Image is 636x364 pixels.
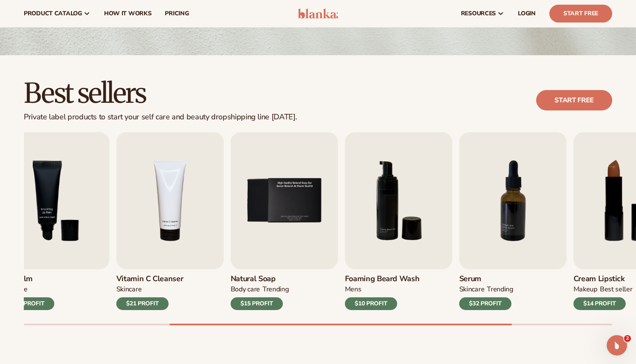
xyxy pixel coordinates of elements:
div: MAKEUP [574,285,597,294]
span: pricing [165,10,189,17]
a: Start free [536,90,612,110]
span: resources [461,10,496,17]
a: Start Free [549,5,612,23]
iframe: Intercom live chat [607,335,627,356]
div: Private label products to start your self care and beauty dropshipping line [DATE]. [24,113,297,122]
span: product catalog [24,10,82,17]
div: $15 PROFIT [231,297,283,310]
a: 6 / 9 [345,132,452,310]
h3: Cream Lipstick [574,274,633,284]
div: $12 PROFIT [2,297,54,310]
div: TRENDING [487,285,513,294]
div: BEST SELLER [600,285,633,294]
span: 2 [624,335,631,342]
div: mens [345,285,362,294]
h2: Best sellers [24,79,297,107]
div: TRENDING [263,285,288,294]
h3: Serum [459,274,513,284]
h3: Lip Balm [2,274,54,284]
span: How It Works [104,10,152,17]
div: $10 PROFIT [345,297,397,310]
div: Skincare [116,285,141,294]
div: BODY Care [231,285,260,294]
div: $21 PROFIT [116,297,169,310]
span: LOGIN [518,10,536,17]
a: 5 / 9 [231,132,338,310]
div: $32 PROFIT [459,297,512,310]
a: 7 / 9 [459,132,567,310]
h3: Vitamin C Cleanser [116,274,184,284]
a: 4 / 9 [116,132,224,310]
h3: Foaming beard wash [345,274,420,284]
div: SKINCARE [459,285,484,294]
div: SKINCARE [2,285,27,294]
h3: Natural Soap [231,274,289,284]
a: 3 / 9 [2,132,110,310]
img: logo [298,8,338,19]
div: $14 PROFIT [574,297,626,310]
